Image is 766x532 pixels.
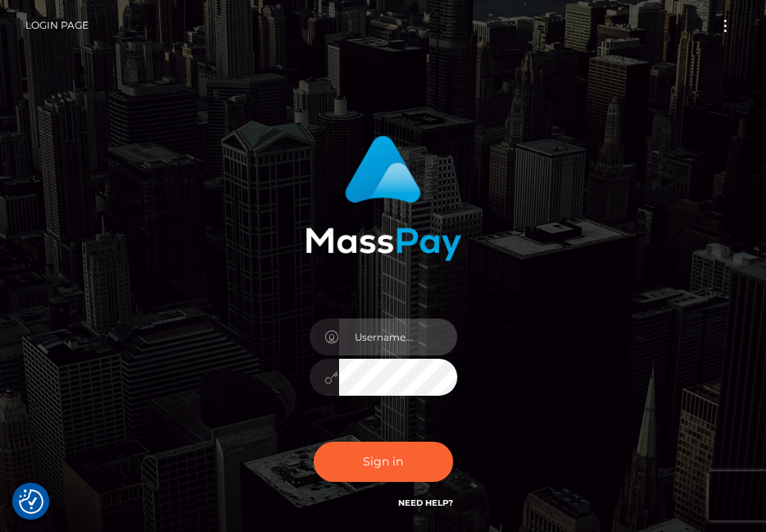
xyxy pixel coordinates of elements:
input: Username... [339,319,457,355]
a: Login Page [25,8,89,43]
img: Revisit consent button [19,489,44,514]
button: Sign in [314,442,453,482]
button: Consent Preferences [19,489,44,514]
button: Toggle navigation [710,15,741,37]
a: Need Help? [398,498,453,508]
img: MassPay Login [305,135,461,261]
